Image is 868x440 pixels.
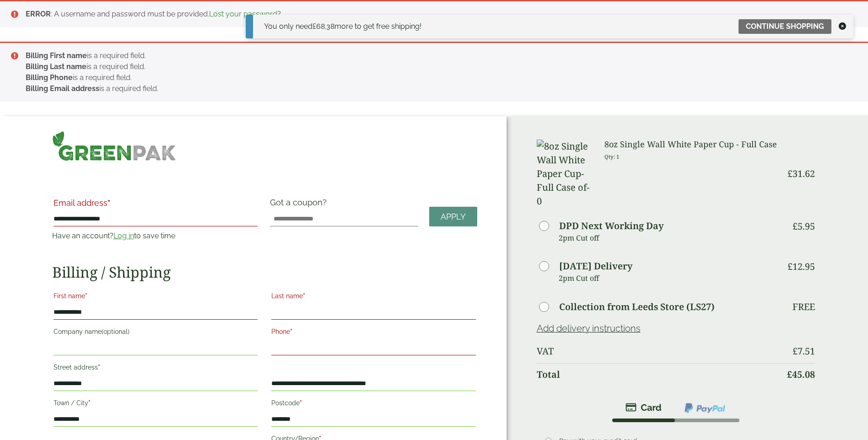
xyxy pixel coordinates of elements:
label: First name [54,290,258,305]
strong: Billing Last name [26,62,86,71]
div: You only need more to get free shipping! [264,21,421,32]
p: Have an account? to save time [52,231,259,241]
a: Add delivery instructions [537,323,641,334]
h2: Billing / Shipping [52,263,477,281]
label: Street address [54,361,258,376]
th: Total [537,363,781,386]
li: is a required field. [26,83,853,94]
abbr: required [300,399,302,407]
li: is a required field. [26,61,853,72]
strong: ERROR [26,10,51,18]
bdi: 45.08 [787,368,815,381]
li: is a required field. [26,72,853,83]
abbr: required [290,328,292,335]
small: Qty: 1 [604,153,620,160]
abbr: required [303,292,305,300]
label: DPD Next Working Day [559,221,663,231]
bdi: 7.51 [793,345,815,357]
label: Town / City [54,397,258,412]
span: 68.38 [313,22,334,31]
img: 8oz Single Wall White Paper Cup-Full Case of-0 [537,140,593,208]
li: : A username and password must be provided. ? [26,9,853,20]
span: £ [793,220,798,232]
strong: Billing Email address [26,84,99,93]
strong: Billing First name [26,51,87,60]
label: Postcode [271,397,475,412]
abbr: required [108,198,110,208]
span: £ [313,22,316,31]
strong: Billing Phone [26,73,73,82]
img: stripe.png [625,402,662,413]
span: £ [787,167,793,180]
abbr: required [85,292,87,300]
img: GreenPak Supplies [52,131,176,161]
p: 2pm Cut off [559,271,781,285]
p: Free [793,301,815,312]
label: [DATE] Delivery [559,262,632,271]
span: £ [793,345,798,357]
label: Company name [54,325,258,341]
th: VAT [537,340,781,362]
span: £ [787,368,792,381]
li: is a required field. [26,50,853,61]
p: 2pm Cut off [559,231,781,245]
abbr: required [88,399,91,407]
label: Email address [54,199,258,212]
abbr: required [98,364,100,371]
span: (optional) [102,328,129,335]
a: Continue shopping [739,19,831,34]
label: Collection from Leeds Store (LS27) [559,302,715,311]
label: Phone [271,325,475,341]
label: Last name [271,290,475,305]
a: Lost your password [209,10,277,18]
bdi: 5.95 [793,220,815,232]
img: ppcp-gateway.png [684,402,726,414]
label: Got a coupon? [270,198,330,212]
a: Log in [113,231,134,240]
h3: 8oz Single Wall White Paper Cup - Full Case [604,140,781,150]
a: Apply [429,207,477,226]
bdi: 31.62 [787,167,815,180]
bdi: 12.95 [787,260,815,273]
span: Apply [441,212,466,222]
span: £ [787,260,793,273]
